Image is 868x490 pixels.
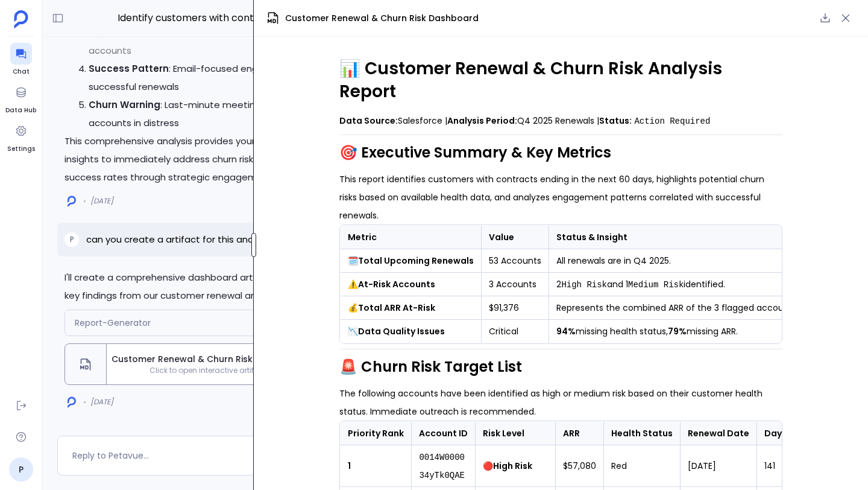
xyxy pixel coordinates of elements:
a: P [9,457,33,482]
img: petavue logo [14,10,28,28]
span: Settings [7,144,35,154]
a: Data Hub [5,81,36,115]
span: Data Hub [5,106,36,115]
a: Chat [10,43,32,77]
a: Settings [7,120,35,154]
span: Chat [10,67,32,77]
